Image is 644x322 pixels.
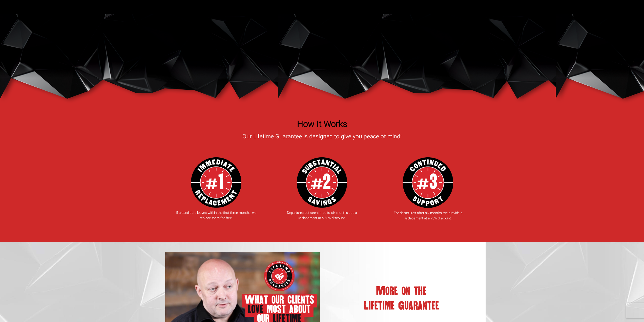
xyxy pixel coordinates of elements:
p: Departures between three to six months see a replacement at a 50% discount. [281,210,363,221]
h1: More on the [324,287,479,296]
img: #2 Substantial Savings [297,157,347,208]
img: #1 Immediate Replacement [191,157,241,208]
p: For departures after six months, we provide a replacement at a 25% discount. [387,210,469,221]
strong: How It Works [297,118,347,130]
span: Our Lifetime Guarantee is designed to give you peace of mind: [242,132,402,141]
h1: Lifetime Guarantee [324,301,479,310]
p: If a candidate leaves within the first three months, we replace them for free. [175,210,257,221]
img: Continued Support [403,157,453,208]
